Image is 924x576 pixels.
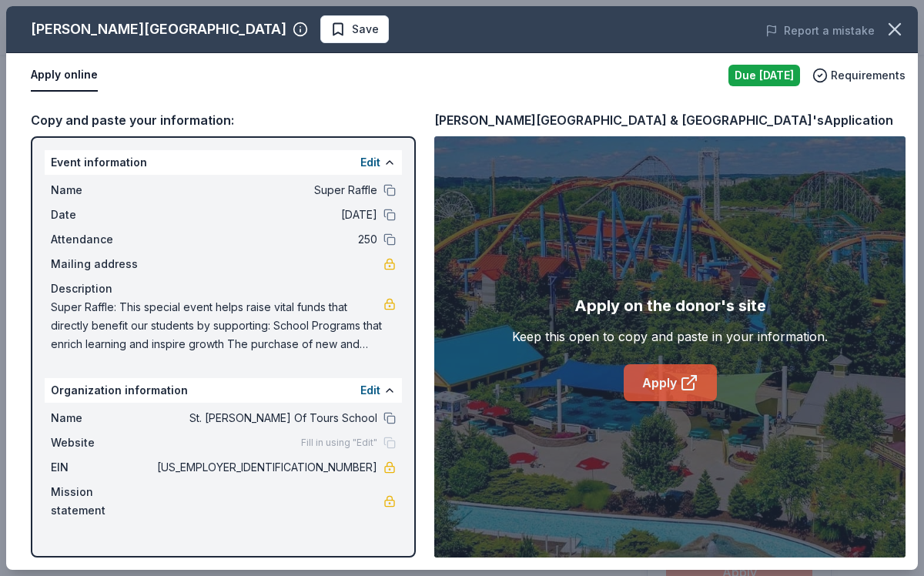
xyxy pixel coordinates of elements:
div: Organization information [45,378,402,403]
div: Due [DATE] [728,65,800,86]
span: [DATE] [154,206,377,224]
span: Website [51,434,154,452]
span: Mission statement [51,483,154,520]
div: [PERSON_NAME][GEOGRAPHIC_DATA] & [GEOGRAPHIC_DATA]'s Application [434,110,893,130]
div: Description [51,280,396,298]
button: Save [320,15,389,43]
span: 250 [154,230,377,249]
a: Apply [624,364,717,401]
span: Save [352,20,379,39]
span: St. [PERSON_NAME] Of Tours School [154,409,377,427]
div: Keep this open to copy and paste in your information. [512,327,828,346]
span: Name [51,409,154,427]
span: [US_EMPLOYER_IDENTIFICATION_NUMBER] [154,458,377,477]
span: Super Raffle: This special event helps raise vital funds that directly benefit our students by su... [51,298,383,353]
div: Event information [45,150,402,175]
button: Report a mistake [765,22,875,40]
span: Attendance [51,230,154,249]
span: Super Raffle [154,181,377,199]
span: Requirements [831,66,906,85]
div: Copy and paste your information: [31,110,416,130]
span: Mailing address [51,255,154,273]
div: Apply on the donor's site [574,293,766,318]
span: Name [51,181,154,199]
span: Date [51,206,154,224]
button: Apply online [31,59,98,92]
button: Edit [360,381,380,400]
button: Requirements [812,66,906,85]
span: EIN [51,458,154,477]
span: Fill in using "Edit" [301,437,377,449]
div: [PERSON_NAME][GEOGRAPHIC_DATA] [31,17,286,42]
button: Edit [360,153,380,172]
